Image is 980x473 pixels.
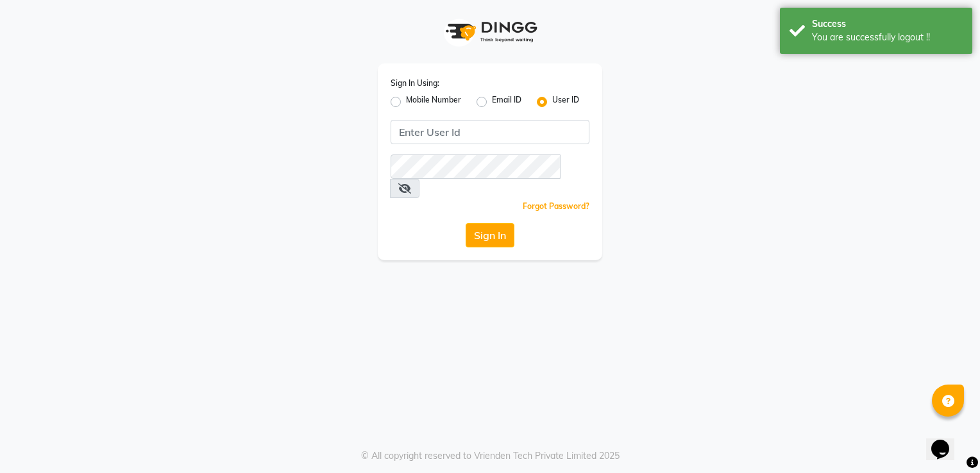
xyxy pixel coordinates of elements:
[812,31,963,44] div: You are successfully logout !!
[391,120,589,144] input: Username
[391,154,561,179] input: Username
[406,94,461,110] label: Mobile Number
[439,13,541,51] img: logo1.svg
[492,94,521,110] label: Email ID
[926,422,967,460] iframe: chat widget
[391,78,439,89] label: Sign In Using:
[552,94,579,110] label: User ID
[812,17,963,31] div: Success
[466,223,514,247] button: Sign In
[523,201,589,211] a: Forgot Password?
